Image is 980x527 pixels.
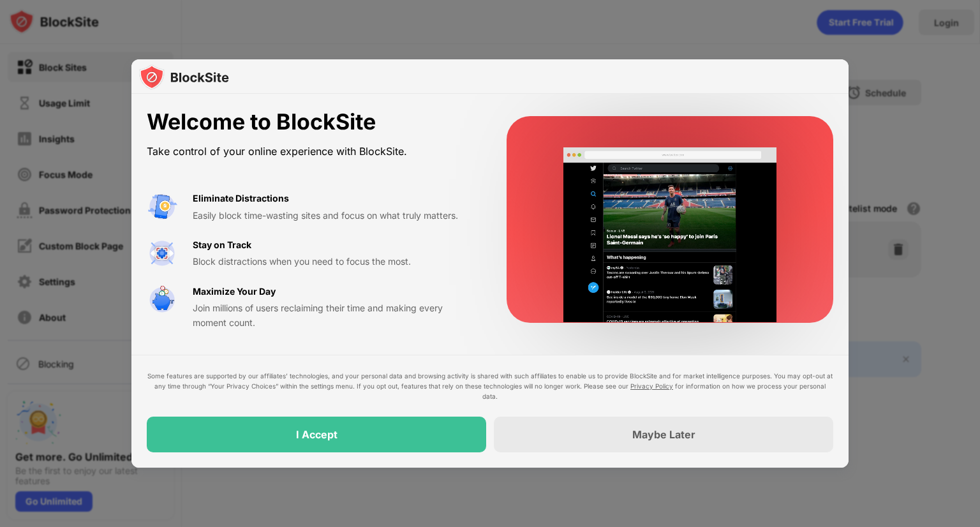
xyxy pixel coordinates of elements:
[139,64,229,90] img: logo-blocksite.svg
[147,371,833,401] div: Some features are supported by our affiliates’ technologies, and your personal data and browsing ...
[193,285,276,299] div: Maximize Your Day
[147,285,177,315] img: value-safe-time.svg
[147,191,177,222] img: value-avoid-distractions.svg
[630,382,673,390] a: Privacy Policy
[147,142,476,161] div: Take control of your online experience with BlockSite.
[193,301,476,330] div: Join millions of users reclaiming their time and making every moment count.
[296,428,338,441] div: I Accept
[147,109,476,135] div: Welcome to BlockSite
[193,209,476,223] div: Easily block time-wasting sites and focus on what truly matters.
[147,238,177,269] img: value-focus.svg
[193,238,251,252] div: Stay on Track
[193,191,289,205] div: Eliminate Distractions
[193,255,476,269] div: Block distractions when you need to focus the most.
[632,428,695,441] div: Maybe Later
